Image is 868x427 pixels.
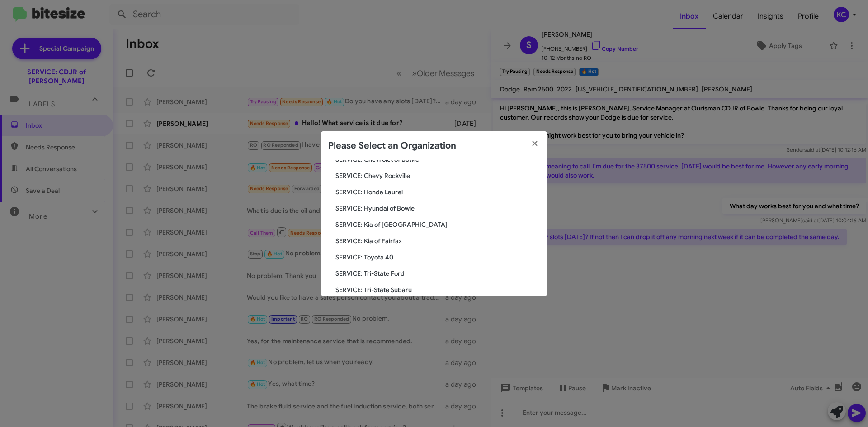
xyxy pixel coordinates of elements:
span: SERVICE: Tri-State Ford [335,269,540,278]
h2: Please Select an Organization [328,139,456,153]
span: SERVICE: Toyota 40 [335,253,540,262]
span: SERVICE: Kia of [GEOGRAPHIC_DATA] [335,220,540,229]
span: SERVICE: Kia of Fairfax [335,236,540,245]
span: SERVICE: Hyundai of Bowie [335,204,540,213]
span: SERVICE: Tri-State Subaru [335,285,540,294]
span: SERVICE: Chevy Rockville [335,171,540,180]
span: SERVICE: Honda Laurel [335,187,540,197]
